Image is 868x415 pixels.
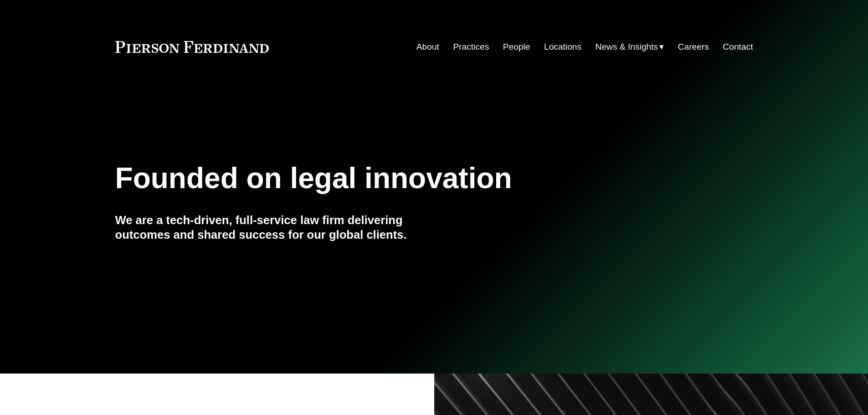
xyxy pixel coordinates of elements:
a: People [503,38,530,56]
span: News & Insights [596,39,658,55]
h1: Founded on legal innovation [115,162,647,195]
a: About [416,38,439,56]
h4: We are a tech-driven, full-service law firm delivering outcomes and shared success for our global... [115,213,434,242]
a: folder dropdown [596,38,664,56]
a: Practices [453,38,489,56]
a: Locations [544,38,581,56]
a: Careers [678,38,709,56]
a: Contact [723,38,753,56]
